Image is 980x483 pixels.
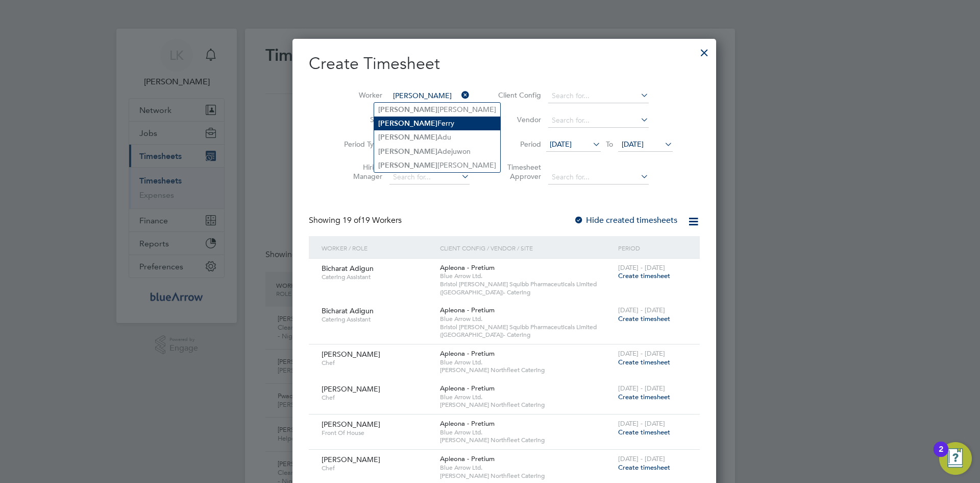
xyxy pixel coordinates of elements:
span: [DATE] - [DATE] [618,454,665,463]
b: [PERSON_NAME] [378,161,437,170]
span: Create timesheet [618,428,670,436]
li: Adu [374,130,500,144]
label: Period [495,140,541,149]
span: Bristol [PERSON_NAME] Squibb Pharmaceuticals Limited ([GEOGRAPHIC_DATA])- Catering [440,280,612,296]
span: [DATE] [622,140,644,149]
span: Bristol [PERSON_NAME] Squibb Pharmaceuticals Limited ([GEOGRAPHIC_DATA])- Catering [440,323,612,339]
label: Hiring Manager [336,163,382,181]
span: Apleona - Pretium [440,349,495,358]
span: Front Of House [322,429,432,437]
label: Site [336,115,382,124]
span: [DATE] - [DATE] [618,384,665,393]
div: 2 [939,449,943,463]
span: Blue Arrow Ltd. [440,358,612,366]
span: [PERSON_NAME] Northfleet Catering [440,436,612,444]
span: Create timesheet [618,393,670,401]
span: Create timesheet [618,358,670,366]
span: Apleona - Pretium [440,384,495,393]
input: Search for... [548,113,649,128]
span: Create timesheet [618,314,670,323]
span: Bicharat Adigun [322,306,374,315]
div: Client Config / Vendor / Site [437,236,615,260]
button: Open Resource Center, 2 new notifications [939,442,972,475]
b: [PERSON_NAME] [378,133,437,142]
span: [PERSON_NAME] Northfleet Catering [440,366,612,374]
span: To [603,137,616,151]
span: Catering Assistant [322,273,432,281]
span: Blue Arrow Ltd. [440,315,612,323]
label: Client Config [495,90,541,100]
li: [PERSON_NAME] [374,103,500,117]
span: Apleona - Pretium [440,263,495,272]
li: [PERSON_NAME] [374,158,500,172]
label: Timesheet Approver [495,163,541,181]
span: [DATE] - [DATE] [618,419,665,428]
label: Hide created timesheets [574,215,677,225]
span: [PERSON_NAME] Northfleet Catering [440,472,612,480]
b: [PERSON_NAME] [378,147,437,156]
span: Create timesheet [618,271,670,280]
span: Chef [322,464,432,472]
span: [PERSON_NAME] Northfleet Catering [440,401,612,409]
b: [PERSON_NAME] [378,119,437,128]
span: 19 Workers [342,215,402,225]
span: Blue Arrow Ltd. [440,428,612,436]
div: Showing [309,215,404,226]
span: [DATE] [550,140,572,149]
span: [PERSON_NAME] [322,420,380,429]
span: [PERSON_NAME] [322,455,380,464]
span: [PERSON_NAME] [322,350,380,359]
span: Catering Assistant [322,315,432,324]
label: Period Type [336,140,382,149]
span: Blue Arrow Ltd. [440,272,612,280]
input: Search for... [389,89,470,103]
span: Create timesheet [618,463,670,472]
label: Vendor [495,115,541,124]
span: Chef [322,359,432,367]
span: Apleona - Pretium [440,306,495,314]
span: Apleona - Pretium [440,419,495,428]
div: Period [616,236,690,260]
input: Search for... [389,170,470,185]
span: Blue Arrow Ltd. [440,393,612,401]
span: Blue Arrow Ltd. [440,464,612,472]
input: Search for... [548,170,649,185]
div: Worker / Role [319,236,437,260]
span: [DATE] - [DATE] [618,349,665,358]
span: Chef [322,394,432,402]
li: Ferry [374,117,500,130]
input: Search for... [548,89,649,103]
li: Adejuwon [374,145,500,158]
h2: Create Timesheet [309,53,700,75]
span: [PERSON_NAME] [322,384,380,394]
label: Worker [336,90,382,100]
span: Bicharat Adigun [322,264,374,273]
span: [DATE] - [DATE] [618,263,665,272]
span: 19 of [342,215,361,225]
b: [PERSON_NAME] [378,105,437,114]
span: [DATE] - [DATE] [618,306,665,314]
span: Apleona - Pretium [440,454,495,463]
